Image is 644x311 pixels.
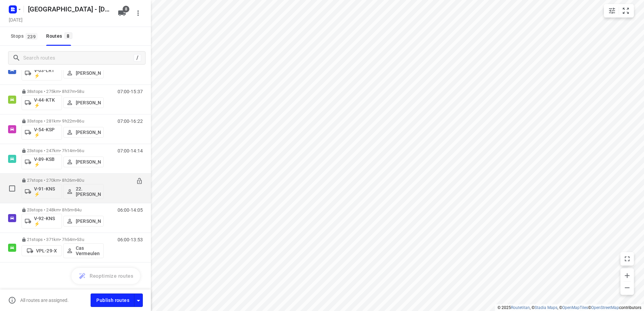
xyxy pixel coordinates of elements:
p: 33 stops • 281km • 9h22m [22,118,104,124]
p: 22. [PERSON_NAME] [76,186,101,197]
button: Map settings [605,4,619,18]
span: 56u [77,148,84,153]
p: 07:00-16:22 [118,118,143,124]
p: [PERSON_NAME] [76,159,101,165]
a: OpenMapTiles [562,305,588,310]
p: [PERSON_NAME] [76,100,101,105]
p: 07:00-15:37 [118,89,143,94]
button: V-03-LRT ⚡ [22,66,62,80]
p: 07:00-14:14 [118,148,143,153]
button: V-44-KTK ⚡ [22,95,62,110]
button: [PERSON_NAME] [63,68,104,78]
p: V-92-KNS ⚡ [34,216,59,227]
a: OpenStreetMap [591,305,619,310]
span: 53u [77,237,84,242]
p: V-54-KSP ⚡ [34,127,59,138]
span: 8 [123,6,129,12]
p: V-91-KNS ⚡ [34,186,59,197]
button: More [131,6,145,20]
span: • [75,148,77,153]
button: Publish routes [91,293,134,307]
p: 06:00-13:53 [118,237,143,242]
span: • [75,237,77,242]
span: Select [5,182,19,195]
button: V-91-KNS ⚡ [22,184,62,199]
button: [PERSON_NAME] [63,157,104,167]
li: © 2025 , © , © © contributors [497,305,641,310]
button: V-92-KNS ⚡ [22,214,62,229]
p: All routes are assigned. [20,298,69,303]
span: • [73,207,74,212]
button: Unlock route [136,178,143,185]
div: Driver app settings [134,296,142,304]
button: [PERSON_NAME] [63,216,104,227]
button: Fit zoom [619,4,633,18]
span: 86u [77,118,84,124]
button: 22. [PERSON_NAME] [63,184,104,199]
p: VPL-29-X [36,248,57,253]
span: • [75,118,77,124]
div: Routes [46,32,74,40]
p: 38 stops • 275km • 8h37m [22,89,104,94]
span: • [75,178,77,183]
p: [PERSON_NAME] [76,218,101,224]
h5: Rename [25,4,112,14]
div: small contained button group [604,4,634,18]
button: Reoptimize routes [71,268,140,284]
p: Cas Vermeulen [76,245,101,256]
span: Stops [11,32,39,40]
div: / [134,54,141,62]
h5: Project date [6,16,25,24]
a: Routetitan [511,305,530,310]
p: V-44-KTK ⚡ [34,97,59,108]
input: Search routes [23,53,134,63]
button: [PERSON_NAME] [63,97,104,108]
span: • [75,89,77,94]
p: [PERSON_NAME] [76,70,101,76]
p: 06:00-14:05 [118,207,143,213]
button: 8 [115,6,129,20]
p: 23 stops • 247km • 7h14m [22,148,104,153]
p: V-03-LRT ⚡ [34,68,59,78]
span: 58u [77,89,84,94]
p: V-89-KSB ⚡ [34,157,59,167]
p: 27 stops • 270km • 8h26m [22,178,104,183]
span: 84u [74,207,82,212]
span: 239 [26,33,37,40]
a: Stadia Maps [535,305,557,310]
span: 8 [64,32,72,39]
p: [PERSON_NAME] [76,130,101,135]
span: Publish routes [96,296,129,305]
button: Cas Vermeulen [63,243,104,258]
p: 23 stops • 248km • 8h5m [22,207,104,212]
button: V-54-KSP ⚡ [22,125,62,140]
button: [PERSON_NAME] [63,127,104,138]
button: V-89-KSB ⚡ [22,154,62,169]
p: 21 stops • 371km • 7h54m [22,237,104,242]
span: 80u [77,178,84,183]
button: VPL-29-X [22,245,62,256]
